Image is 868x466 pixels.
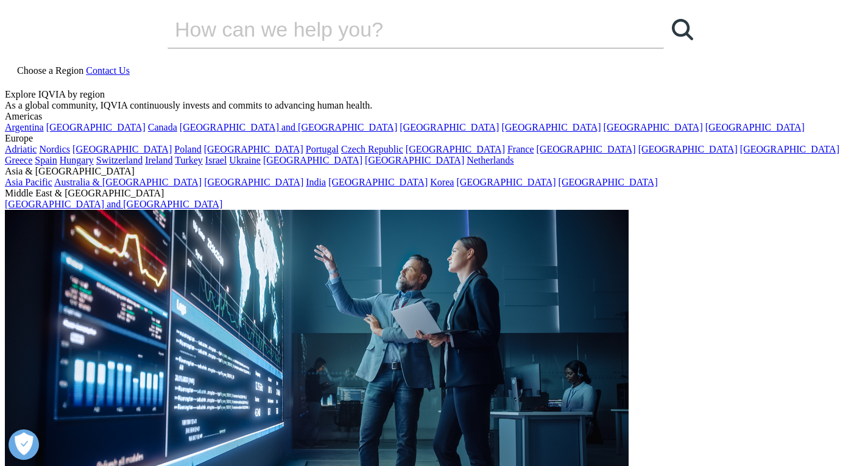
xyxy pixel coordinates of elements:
a: Turkey [175,155,203,165]
a: Contact Us [86,65,130,76]
a: [GEOGRAPHIC_DATA] [604,122,703,132]
a: Canada [148,122,177,132]
a: Nordics [39,144,70,154]
a: [GEOGRAPHIC_DATA] and [GEOGRAPHIC_DATA] [5,199,222,209]
div: Europe [5,133,863,144]
a: [GEOGRAPHIC_DATA] [456,177,556,187]
a: Argentina [5,122,44,132]
a: [GEOGRAPHIC_DATA] [204,177,303,187]
a: Switzerland [96,155,143,165]
a: Spain [35,155,57,165]
a: Australia & [GEOGRAPHIC_DATA] [54,177,202,187]
a: India [306,177,326,187]
a: Greece [5,155,32,165]
input: Search [168,11,629,48]
a: [GEOGRAPHIC_DATA] [501,122,601,132]
a: [GEOGRAPHIC_DATA] [72,144,172,154]
span: Choose a Region [17,65,83,76]
a: [GEOGRAPHIC_DATA] [537,144,636,154]
a: [GEOGRAPHIC_DATA] [638,144,738,154]
a: [GEOGRAPHIC_DATA] [328,177,428,187]
a: [GEOGRAPHIC_DATA] [406,144,505,154]
div: Asia & [GEOGRAPHIC_DATA] [5,166,863,177]
a: Hungary [60,155,94,165]
a: Israel [205,155,227,165]
div: Americas [5,111,863,122]
a: Czech Republic [341,144,403,154]
a: [GEOGRAPHIC_DATA] [263,155,362,165]
a: [GEOGRAPHIC_DATA] [365,155,464,165]
div: Explore IQVIA by region [5,89,863,100]
a: France [507,144,534,154]
a: [GEOGRAPHIC_DATA] [204,144,303,154]
a: Search [664,11,700,48]
a: [GEOGRAPHIC_DATA] [559,177,658,187]
a: Ukraine [229,155,261,165]
a: Netherlands [467,155,513,165]
a: Poland [174,144,201,154]
a: Portugal [306,144,339,154]
svg: Search [672,19,693,40]
a: [GEOGRAPHIC_DATA] and [GEOGRAPHIC_DATA] [180,122,397,132]
a: [GEOGRAPHIC_DATA] [705,122,805,132]
a: Adriatic [5,144,37,154]
a: [GEOGRAPHIC_DATA] [46,122,146,132]
div: As a global community, IQVIA continuously invests and commits to advancing human health. [5,100,863,111]
a: Ireland [145,155,172,165]
button: Ouvrir le centre de préférences [9,429,39,460]
div: Middle East & [GEOGRAPHIC_DATA] [5,188,863,199]
a: Korea [430,177,454,187]
a: Asia Pacific [5,177,52,187]
a: [GEOGRAPHIC_DATA] [400,122,499,132]
a: [GEOGRAPHIC_DATA] [740,144,839,154]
